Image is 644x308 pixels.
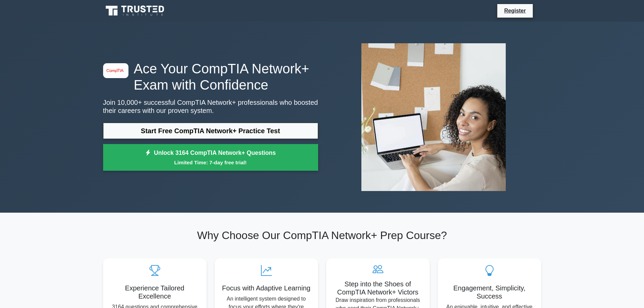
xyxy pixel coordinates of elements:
p: Join 10,000+ successful CompTIA Network+ professionals who boosted their careers with our proven ... [103,98,318,115]
h2: Why Choose Our CompTIA Network+ Prep Course? [103,229,541,242]
h5: Step into the Shoes of CompTIA Network+ Victors [332,280,424,296]
h5: Experience Tailored Excellence [109,284,201,300]
a: Unlock 3164 CompTIA Network+ QuestionsLimited Time: 7-day free trial! [103,144,318,171]
small: Limited Time: 7-day free trial! [112,159,310,166]
h5: Focus with Adaptive Learning [220,284,313,292]
h1: Ace Your CompTIA Network+ Exam with Confidence [103,61,318,93]
a: Start Free CompTIA Network+ Practice Test [103,123,318,139]
a: Register [500,6,530,15]
h5: Engagement, Simplicity, Success [443,284,536,300]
